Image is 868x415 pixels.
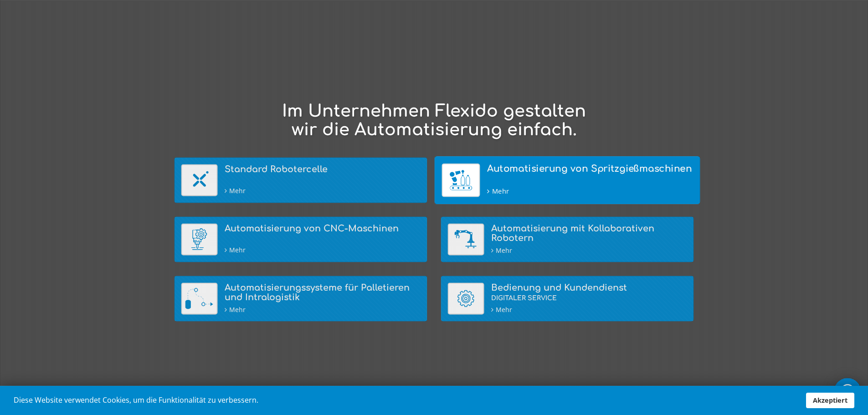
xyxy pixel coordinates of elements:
[225,224,421,233] h4: Automatisierung von CNC-Maschinen
[225,245,421,255] div: Mehr
[487,185,693,196] div: Mehr
[448,283,687,316] a: Bedienung und Kundendienst (DIGITALER SERVICE) Bedienung und KundendienstDIGITALER SERVICE Mehr
[181,164,421,198] a: Standard Robotercelle Standard Robotercelle Mehr
[491,304,687,314] div: Mehr
[181,224,421,257] a: Automatisierung von CNC-Maschinen Automatisierung von CNC-Maschinen Mehr
[448,224,687,257] a: Automatisierung mit Kollaborativen Robotern Automatisierung mit Kollaborativen Robotern Mehr
[491,224,687,243] h4: Automatisierung mit Kollaborativen Robotern
[491,245,687,255] div: Mehr
[491,283,687,302] h4: Bedienung und Kundendienst
[448,224,484,256] img: Automatisierung mit Kollaborativen Robotern
[225,164,421,174] h4: Standard Robotercelle
[442,164,693,199] a: Automatisierung von Spritzgießmaschinen Automatisierung von Spritzgießmaschinen Mehr
[806,393,854,408] a: Akzeptiert
[442,164,480,197] img: Automatisierung von Spritzgießmaschinen
[491,295,557,302] span: DIGITALER SERVICE
[275,102,594,139] h1: Im Unternehmen Flexido gestalten wir die Automatisierung einfach.
[487,164,693,174] h4: Automatisierung von Spritzgießmaschinen
[448,283,484,315] img: Bedienung und Kundendienst (DIGITALER SERVICE)
[181,224,218,256] img: Automatisierung von CNC-Maschinen
[225,185,421,195] div: Mehr
[225,283,421,302] h4: Automatisierungssysteme für Palletieren und Intralogistik
[181,164,218,196] img: Standard Robotercelle
[838,383,857,400] img: whatsapp_icon_white.svg
[181,283,421,316] a: Automatisierungssysteme für Palettieren und Intralogistik Automatisierungssysteme für Palletieren...
[181,283,218,315] img: Automatisierungssysteme für Palletieren und Intralogistik
[225,304,421,314] div: Mehr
